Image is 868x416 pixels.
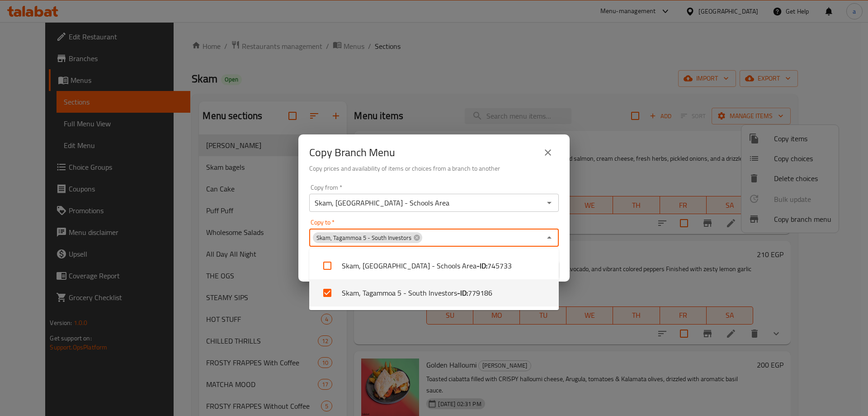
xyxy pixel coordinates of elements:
[476,260,487,271] b: - ID:
[468,287,492,298] span: 779186
[309,163,559,173] h6: Copy prices and availability of items or choices from a branch to another
[313,232,422,243] div: Skam, Tagammoa 5 - South Investors
[487,260,512,271] span: 745733
[313,234,415,242] span: Skam, Tagammoa 5 - South Investors
[543,231,556,244] button: Close
[309,279,559,306] li: Skam, Tagammoa 5 - South Investors
[537,142,559,163] button: close
[309,145,395,160] h2: Copy Branch Menu
[309,252,559,279] li: Skam, [GEOGRAPHIC_DATA] - Schools Area
[543,196,556,209] button: Open
[457,287,468,298] b: - ID:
